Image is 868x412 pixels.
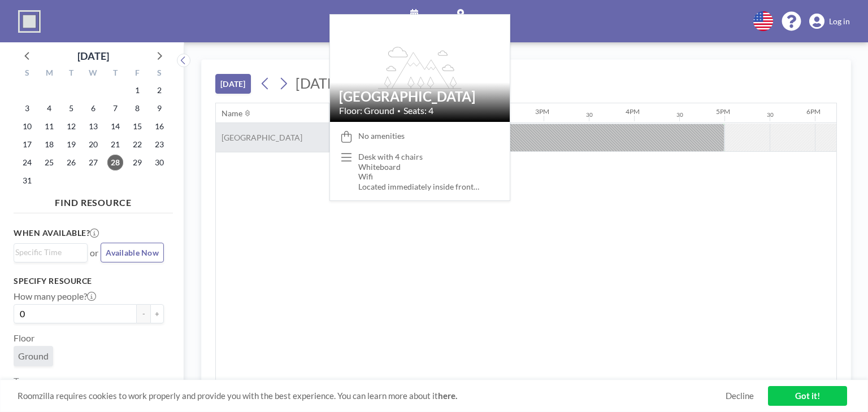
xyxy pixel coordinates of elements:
[358,182,500,192] p: Located immediately inside front security door at reception
[14,192,173,208] h4: FIND RESOURCE
[397,107,401,115] span: •
[151,119,167,134] span: Saturday, August 16, 2025
[83,67,105,81] div: W
[14,276,164,286] h3: Specify resource
[104,67,126,81] div: T
[137,304,150,323] button: -
[107,100,123,116] span: Thursday, August 7, 2025
[14,375,32,387] label: Type
[63,155,79,170] span: Tuesday, August 26, 2025
[339,88,501,105] h2: [GEOGRAPHIC_DATA]
[806,107,821,116] div: 6PM
[19,155,35,170] span: Sunday, August 24, 2025
[15,246,81,258] input: Search for option
[38,67,60,81] div: M
[19,119,35,134] span: Sunday, August 10, 2025
[151,155,167,170] span: Saturday, August 30, 2025
[129,119,145,134] span: Friday, August 15, 2025
[676,111,683,119] div: 30
[535,107,549,116] div: 3PM
[358,131,405,141] span: No amenities
[126,67,148,81] div: F
[726,391,754,401] a: Decline
[18,350,49,362] span: Ground
[41,155,57,170] span: Monday, August 25, 2025
[358,172,500,182] p: Wifi
[403,105,433,116] span: Seats: 4
[215,74,251,94] button: [DATE]
[19,137,35,152] span: Sunday, August 17, 2025
[107,119,123,134] span: Thursday, August 14, 2025
[296,74,340,91] span: [DATE]
[77,48,109,64] div: [DATE]
[716,107,730,116] div: 5PM
[129,137,145,152] span: Friday, August 22, 2025
[358,162,500,172] p: Whiteboard
[18,10,41,33] img: organization-logo
[41,100,57,116] span: Monday, August 4, 2025
[14,332,34,344] label: Floor
[106,248,159,257] span: Available Now
[358,152,500,162] p: Desk with 4 chairs
[151,100,167,116] span: Saturday, August 9, 2025
[18,391,726,401] span: Roomzilla requires cookies to work properly and provide you with the best experience. You can lea...
[151,137,167,152] span: Saturday, August 23, 2025
[809,14,850,29] a: Log in
[85,100,101,116] span: Wednesday, August 6, 2025
[101,243,164,262] button: Available Now
[19,173,35,189] span: Sunday, August 31, 2025
[768,386,847,406] a: Got it!
[19,100,35,116] span: Sunday, August 3, 2025
[150,304,164,323] button: +
[626,107,640,116] div: 4PM
[16,67,38,81] div: S
[63,137,79,152] span: Tuesday, August 19, 2025
[148,67,170,81] div: S
[129,155,145,170] span: Friday, August 29, 2025
[85,155,101,170] span: Wednesday, August 27, 2025
[41,119,57,134] span: Monday, August 11, 2025
[222,108,242,119] div: Name
[14,291,96,302] label: How many people?
[107,155,123,170] span: Thursday, August 28, 2025
[829,16,850,27] span: Log in
[339,105,394,116] span: Floor: Ground
[41,137,57,152] span: Monday, August 18, 2025
[85,119,101,134] span: Wednesday, August 13, 2025
[63,100,79,116] span: Tuesday, August 5, 2025
[63,119,79,134] span: Tuesday, August 12, 2025
[586,111,593,119] div: 30
[90,247,98,258] span: or
[438,391,457,401] a: here.
[129,100,145,116] span: Friday, August 8, 2025
[85,137,101,152] span: Wednesday, August 20, 2025
[129,82,145,98] span: Friday, August 1, 2025
[151,82,167,98] span: Saturday, August 2, 2025
[216,133,302,143] span: [GEOGRAPHIC_DATA]
[107,137,123,152] span: Thursday, August 21, 2025
[767,111,774,119] div: 30
[60,67,83,81] div: T
[14,244,87,261] div: Search for option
